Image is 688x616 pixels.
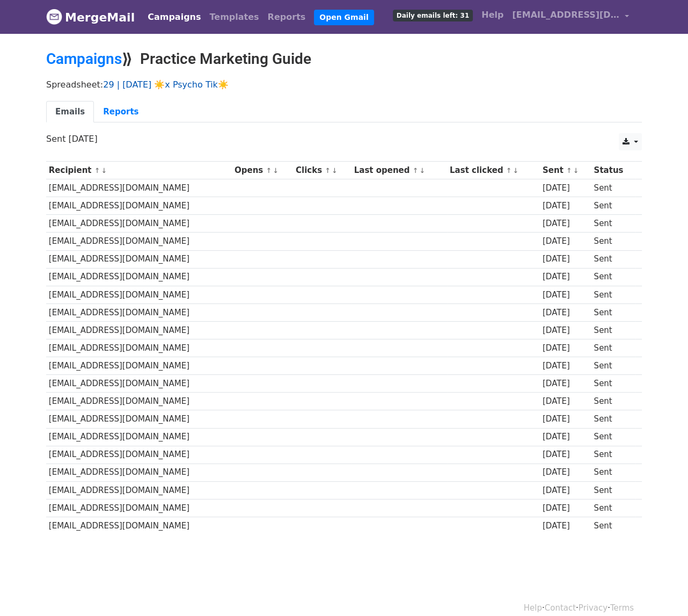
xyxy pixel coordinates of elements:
td: [EMAIL_ADDRESS][DOMAIN_NAME] [46,303,232,321]
th: Recipient [46,162,232,179]
p: Spreadsheet: [46,79,642,90]
td: Sent [591,517,635,534]
a: Emails [46,101,94,123]
td: Sent [591,410,635,428]
td: [EMAIL_ADDRESS][DOMAIN_NAME] [46,286,232,303]
td: Sent [591,499,635,517]
div: [DATE] [543,289,589,301]
th: Clicks [293,162,352,179]
a: 29 | [DATE] ☀️x Psycho Tik☀️ [103,79,229,90]
a: Campaigns [46,50,122,68]
a: Reports [94,101,148,123]
td: Sent [591,286,635,303]
div: [DATE] [543,431,589,443]
div: [DATE] [543,395,589,408]
img: MergeMail logo [46,9,62,25]
th: Sent [540,162,591,179]
th: Last clicked [447,162,540,179]
a: ↓ [273,166,279,175]
td: [EMAIL_ADDRESS][DOMAIN_NAME] [46,268,232,286]
a: [EMAIL_ADDRESS][DOMAIN_NAME] [508,4,633,30]
th: Status [591,162,635,179]
td: [EMAIL_ADDRESS][DOMAIN_NAME] [46,321,232,339]
div: [DATE] [543,520,589,532]
td: [EMAIL_ADDRESS][DOMAIN_NAME] [46,197,232,215]
a: Reports [264,6,310,28]
td: Sent [591,197,635,215]
p: Sent [DATE] [46,133,642,144]
td: Sent [591,321,635,339]
div: [DATE] [543,200,589,212]
th: Last opened [352,162,447,179]
div: [DATE] [543,182,589,194]
a: ↓ [419,166,425,175]
td: [EMAIL_ADDRESS][DOMAIN_NAME] [46,233,232,250]
td: [EMAIL_ADDRESS][DOMAIN_NAME] [46,463,232,481]
div: [DATE] [543,413,589,425]
td: [EMAIL_ADDRESS][DOMAIN_NAME] [46,410,232,428]
td: [EMAIL_ADDRESS][DOMAIN_NAME] [46,393,232,410]
div: [DATE] [543,360,589,372]
td: Sent [591,233,635,250]
td: Sent [591,215,635,233]
div: [DATE] [543,466,589,479]
td: Sent [591,357,635,375]
a: Contact [545,603,576,613]
div: [DATE] [543,271,589,283]
div: [DATE] [543,324,589,337]
td: Sent [591,446,635,463]
td: [EMAIL_ADDRESS][DOMAIN_NAME] [46,250,232,268]
div: [DATE] [543,378,589,390]
a: ↓ [513,166,518,175]
a: ↓ [332,166,338,175]
h2: ⟫ Practice Marketing Guide [46,50,642,68]
td: [EMAIL_ADDRESS][DOMAIN_NAME] [46,517,232,534]
td: [EMAIL_ADDRESS][DOMAIN_NAME] [46,179,232,197]
div: [DATE] [543,307,589,319]
div: [DATE] [543,235,589,248]
span: Daily emails left: 31 [393,10,473,21]
a: ↑ [413,166,419,175]
div: [DATE] [543,502,589,514]
td: [EMAIL_ADDRESS][DOMAIN_NAME] [46,446,232,463]
a: ↑ [566,166,572,175]
td: [EMAIL_ADDRESS][DOMAIN_NAME] [46,339,232,357]
a: ↑ [506,166,512,175]
td: Sent [591,393,635,410]
td: [EMAIL_ADDRESS][DOMAIN_NAME] [46,481,232,499]
th: Opens [232,162,293,179]
td: [EMAIL_ADDRESS][DOMAIN_NAME] [46,375,232,393]
a: Campaigns [143,6,205,28]
a: Help [477,4,508,26]
a: Terms [610,603,634,613]
td: Sent [591,179,635,197]
a: ↑ [94,166,100,175]
iframe: Chat Widget [634,564,688,616]
div: [DATE] [543,484,589,497]
td: Sent [591,339,635,357]
a: ↓ [573,166,579,175]
td: Sent [591,428,635,446]
a: Help [524,603,542,613]
td: [EMAIL_ADDRESS][DOMAIN_NAME] [46,499,232,517]
div: [DATE] [543,342,589,354]
td: Sent [591,250,635,268]
td: Sent [591,481,635,499]
a: Templates [205,6,263,28]
div: [DATE] [543,253,589,265]
td: [EMAIL_ADDRESS][DOMAIN_NAME] [46,215,232,233]
td: Sent [591,268,635,286]
td: [EMAIL_ADDRESS][DOMAIN_NAME] [46,428,232,446]
a: ↓ [101,166,107,175]
a: ↑ [266,166,272,175]
a: ↑ [325,166,331,175]
a: Privacy [579,603,608,613]
td: Sent [591,375,635,393]
td: Sent [591,463,635,481]
a: Daily emails left: 31 [389,4,477,26]
a: MergeMail [46,6,135,28]
a: Open Gmail [314,10,374,25]
div: [DATE] [543,218,589,230]
td: Sent [591,303,635,321]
